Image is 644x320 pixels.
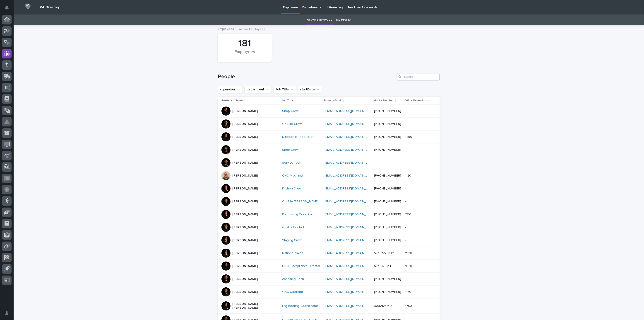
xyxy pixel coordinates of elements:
button: Job Title [274,86,296,93]
a: My Profile [336,15,351,25]
p: Job Title [282,98,293,103]
p: [PERSON_NAME] [232,148,258,152]
p: [PERSON_NAME] [232,109,258,113]
p: Office Extension [405,98,426,103]
a: [PHONE_NUMBER] [374,226,401,229]
p: Active Employees [239,26,265,31]
tr: [PERSON_NAME]On-Site [PERSON_NAME] [EMAIL_ADDRESS][DOMAIN_NAME] [PHONE_NUMBER]-- [218,195,440,208]
a: [EMAIL_ADDRESS][DOMAIN_NAME] [324,200,376,203]
a: 574.855.8342 [374,252,394,255]
div: Notifications [6,5,12,13]
p: [PERSON_NAME] [232,264,258,268]
p: Mobile Number [374,98,394,103]
tr: [PERSON_NAME] [PERSON_NAME]Engineering Coordinator [EMAIL_ADDRESS][DOMAIN_NAME] 309212514017501750 [218,298,440,314]
a: [EMAIL_ADDRESS][DOMAIN_NAME] [324,135,376,138]
p: [PERSON_NAME] [232,225,258,229]
a: [PHONE_NUMBER] [374,187,401,190]
tr: [PERSON_NAME]Quality Control [EMAIL_ADDRESS][DOMAIN_NAME] [PHONE_NUMBER]-- [218,221,440,234]
input: Search [397,73,440,80]
p: [PERSON_NAME] [232,277,258,281]
p: 1120 [405,173,412,178]
tr: [PERSON_NAME]Service Tech [EMAIL_ADDRESS][DOMAIN_NAME] -- [218,156,440,169]
tr: [PERSON_NAME]Purchasing Coordinator [EMAIL_ADDRESS][DOMAIN_NAME] [PHONE_NUMBER]13101310 [218,208,440,221]
p: 1920 [405,250,413,255]
p: - [405,276,407,281]
a: [EMAIL_ADDRESS][DOMAIN_NAME] [324,277,376,281]
a: On-Site Crew [282,122,302,126]
button: supervisor [218,86,243,93]
a: [EMAIL_ADDRESS][DOMAIN_NAME] [324,187,376,190]
a: Assembly Tech [282,277,304,281]
p: - [405,121,407,126]
a: [EMAIL_ADDRESS][DOMAIN_NAME] [324,174,376,177]
p: [PERSON_NAME] [232,290,258,294]
p: 1450 [405,134,413,139]
p: - [405,108,407,113]
a: Quality Control [282,225,304,229]
a: HR & Compliance Director [282,264,320,268]
img: Workspace Logo [24,2,32,10]
a: Director of Production [282,135,314,139]
a: 3092125140 [374,304,392,308]
a: National Sales [282,251,303,255]
tr: [PERSON_NAME]National Sales [EMAIL_ADDRESS][DOMAIN_NAME] 574.855.834219201920 [218,247,440,260]
tr: [PERSON_NAME]Assembly Tech [EMAIL_ADDRESS][DOMAIN_NAME] [PHONE_NUMBER]-- [218,273,440,286]
a: [PHONE_NUMBER] [374,109,401,113]
a: [PHONE_NUMBER] [374,148,401,151]
tr: [PERSON_NAME]On-Site Crew [EMAIL_ADDRESS][DOMAIN_NAME] [PHONE_NUMBER]-- [218,118,440,131]
a: [EMAIL_ADDRESS][DOMAIN_NAME] [324,213,376,216]
a: Kitchen Crew [282,187,301,191]
a: [EMAIL_ADDRESS][DOMAIN_NAME] [324,290,376,293]
a: 5743120141 [374,264,391,268]
p: [PERSON_NAME] [232,187,258,191]
a: [EMAIL_ADDRESS][DOMAIN_NAME] [324,161,376,164]
tr: [PERSON_NAME]HR & Compliance Director [EMAIL_ADDRESS][DOMAIN_NAME] 574312014116201620 [218,260,440,273]
p: - [405,147,407,152]
tr: [PERSON_NAME]CNC Operator [EMAIL_ADDRESS][DOMAIN_NAME] [PHONE_NUMBER]11701170 [218,286,440,298]
p: 1310 [405,212,412,216]
a: Shop Crew [282,148,298,152]
p: - [405,186,407,191]
a: Service Tech [282,161,301,165]
a: [PHONE_NUMBER] [374,239,401,242]
a: [EMAIL_ADDRESS][DOMAIN_NAME] [324,252,376,255]
tr: [PERSON_NAME]CNC Machinist [EMAIL_ADDRESS][DOMAIN_NAME] [PHONE_NUMBER]11201120 [218,169,440,182]
tr: [PERSON_NAME]Shop Crew [EMAIL_ADDRESS][DOMAIN_NAME] [PHONE_NUMBER]-- [218,105,440,118]
p: Preferred Name [221,98,243,103]
a: [EMAIL_ADDRESS][DOMAIN_NAME] [324,226,376,229]
a: CNC Machinist [282,174,303,178]
p: [PERSON_NAME] [232,135,258,139]
a: [EMAIL_ADDRESS][DOMAIN_NAME] [324,109,376,113]
a: CNC Operator [282,290,303,294]
p: Primary Email [324,98,341,103]
p: [PERSON_NAME] [232,161,258,165]
a: [PHONE_NUMBER] [374,213,401,216]
a: [EMAIL_ADDRESS][DOMAIN_NAME] [324,304,376,308]
p: - [405,238,407,242]
p: - [405,199,407,204]
div: 181 [226,38,264,49]
tr: [PERSON_NAME]Staging Crew [EMAIL_ADDRESS][DOMAIN_NAME] [PHONE_NUMBER]-- [218,234,440,247]
p: 1750 [405,303,413,308]
a: [PHONE_NUMBER] [374,290,401,293]
a: [EMAIL_ADDRESS][DOMAIN_NAME] [324,148,376,151]
a: [PHONE_NUMBER] [374,200,401,203]
tr: [PERSON_NAME]Kitchen Crew [EMAIL_ADDRESS][DOMAIN_NAME] [PHONE_NUMBER]-- [218,182,440,195]
a: [EMAIL_ADDRESS][DOMAIN_NAME] [324,239,376,242]
p: 1620 [405,263,413,268]
p: [PERSON_NAME] [232,200,258,204]
p: [PERSON_NAME] [232,174,258,178]
p: [PERSON_NAME] [232,251,258,255]
p: - [405,225,407,229]
p: 1170 [405,289,412,294]
a: Shop Crew [282,109,298,113]
h1: People [218,73,395,80]
a: [EMAIL_ADDRESS][DOMAIN_NAME] [324,122,376,126]
a: Purchasing Coordinator [282,213,317,216]
a: Engineering Coordinator [282,304,318,308]
a: On-Site [PERSON_NAME] [282,200,319,204]
a: [PHONE_NUMBER] [374,277,401,281]
p: - [405,160,407,165]
tr: [PERSON_NAME]Shop Crew [EMAIL_ADDRESS][DOMAIN_NAME] [PHONE_NUMBER]-- [218,143,440,156]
